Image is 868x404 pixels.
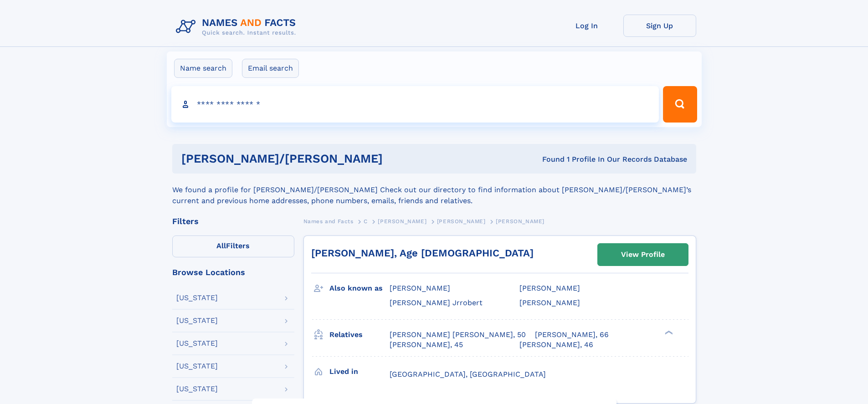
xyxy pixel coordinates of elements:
[364,218,368,225] span: C
[329,281,390,296] h3: Also known as
[311,247,534,259] a: [PERSON_NAME], Age [DEMOGRAPHIC_DATA]
[176,317,218,324] div: [US_STATE]
[176,363,218,370] div: [US_STATE]
[437,215,486,227] a: [PERSON_NAME]
[519,298,580,307] span: [PERSON_NAME]
[535,330,609,340] a: [PERSON_NAME], 66
[176,385,218,393] div: [US_STATE]
[462,154,687,164] div: Found 1 Profile In Our Records Database
[390,298,483,307] span: [PERSON_NAME] Jrrobert
[303,215,354,227] a: Names and Facts
[390,370,546,378] span: [GEOGRAPHIC_DATA], [GEOGRAPHIC_DATA]
[172,268,294,276] div: Browse Locations
[176,340,218,347] div: [US_STATE]
[623,15,696,37] a: Sign Up
[216,241,226,250] span: All
[437,218,486,225] span: [PERSON_NAME]
[496,218,544,225] span: [PERSON_NAME]
[172,217,294,225] div: Filters
[364,215,368,227] a: C
[390,330,526,340] a: [PERSON_NAME] [PERSON_NAME], 50
[176,294,218,302] div: [US_STATE]
[174,59,232,78] label: Name search
[172,15,303,39] img: Logo Names and Facts
[172,174,696,206] div: We found a profile for [PERSON_NAME]/[PERSON_NAME] Check out our directory to find information ab...
[171,86,659,123] input: search input
[621,244,665,265] div: View Profile
[663,86,697,123] button: Search Button
[329,364,390,379] h3: Lived in
[181,153,462,164] h1: [PERSON_NAME]/[PERSON_NAME]
[390,340,463,350] a: [PERSON_NAME], 45
[663,329,673,335] div: ❯
[378,215,426,227] a: [PERSON_NAME]
[519,340,593,350] a: [PERSON_NAME], 46
[242,59,299,78] label: Email search
[550,15,623,37] a: Log In
[390,284,450,292] span: [PERSON_NAME]
[519,284,580,292] span: [PERSON_NAME]
[378,218,426,225] span: [PERSON_NAME]
[329,327,390,343] h3: Relatives
[598,244,688,266] a: View Profile
[172,235,294,257] label: Filters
